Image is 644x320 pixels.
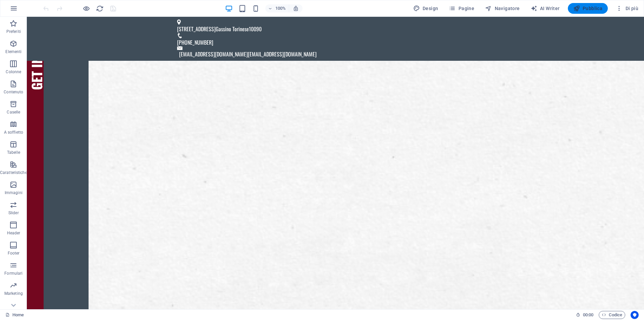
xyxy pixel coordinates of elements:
p: Marketing [4,291,23,296]
button: Pubblica [568,3,608,14]
i: Ricarica la pagina [96,5,104,12]
button: Design [411,3,441,14]
button: AI Writer [528,3,562,14]
i: Quando ridimensioni, regola automaticamente il livello di zoom in modo che corrisponda al disposi... [293,5,299,11]
p: Header [7,230,20,236]
p: Tabelle [7,150,20,155]
button: Pagine [446,3,477,14]
span: Design [413,5,438,12]
div: Design (Ctrl+Alt+Y) [411,3,441,14]
button: Navigatore [482,3,522,14]
h6: Tempo sessione [576,311,594,319]
span: Pagine [449,5,474,12]
p: Immagini [5,190,22,195]
p: Slider [8,210,19,216]
p: Elementi [5,49,21,54]
a: Fai clic per annullare la selezione. Doppio clic per aprire le pagine [5,311,24,319]
span: Pubblica [573,5,603,12]
button: 100% [265,4,289,12]
span: Navigatore [485,5,520,12]
button: Di più [613,3,641,14]
button: Usercentrics [631,311,639,319]
button: Clicca qui per lasciare la modalità di anteprima e continuare la modifica [82,4,90,12]
h6: 100% [275,4,286,12]
span: Di più [616,5,638,12]
button: Codice [599,311,625,319]
p: Contenuto [4,89,23,95]
span: Codice [602,311,622,319]
p: Colonne [6,69,21,75]
span: AI Writer [531,5,560,12]
span: 00 00 [583,311,593,319]
p: Formulari [4,271,22,276]
p: A soffietto [4,130,23,135]
p: Preferiti [6,29,21,34]
p: Caselle [7,109,20,115]
span: : [588,312,589,317]
button: reload [96,4,104,12]
p: Footer [8,250,20,256]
